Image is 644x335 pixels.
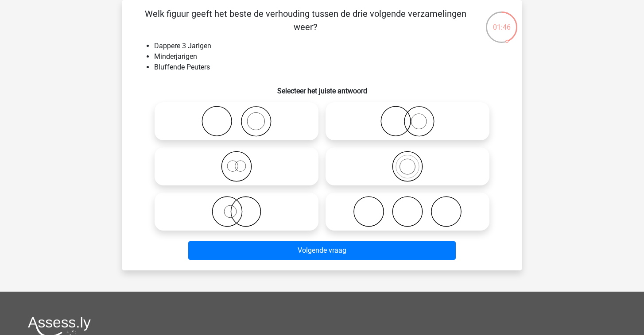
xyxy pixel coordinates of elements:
li: Minderjarigen [154,51,508,62]
p: Welk figuur geeft het beste de verhouding tussen de drie volgende verzamelingen weer? [136,7,474,34]
li: Bluffende Peuters [154,62,508,73]
li: Dappere 3 Jarigen [154,41,508,51]
h6: Selecteer het juiste antwoord [136,80,508,95]
div: 01:46 [485,11,518,33]
button: Volgende vraag [188,241,456,260]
